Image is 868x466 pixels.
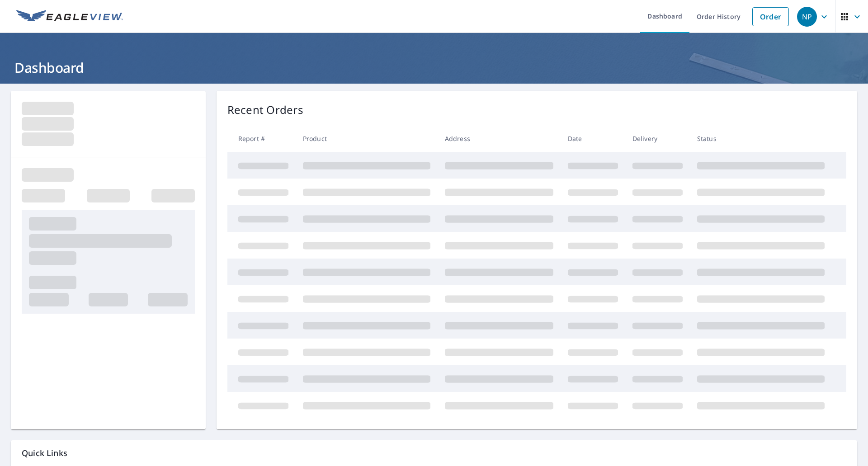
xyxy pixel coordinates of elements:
th: Product [296,125,438,152]
th: Status [690,125,832,152]
p: Quick Links [22,447,846,459]
a: Order [752,7,789,26]
th: Address [438,125,561,152]
h1: Dashboard [11,58,857,77]
p: Recent Orders [227,102,303,118]
th: Date [561,125,625,152]
img: EV Logo [16,10,123,24]
div: NP [797,7,817,27]
th: Delivery [625,125,690,152]
th: Report # [227,125,296,152]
